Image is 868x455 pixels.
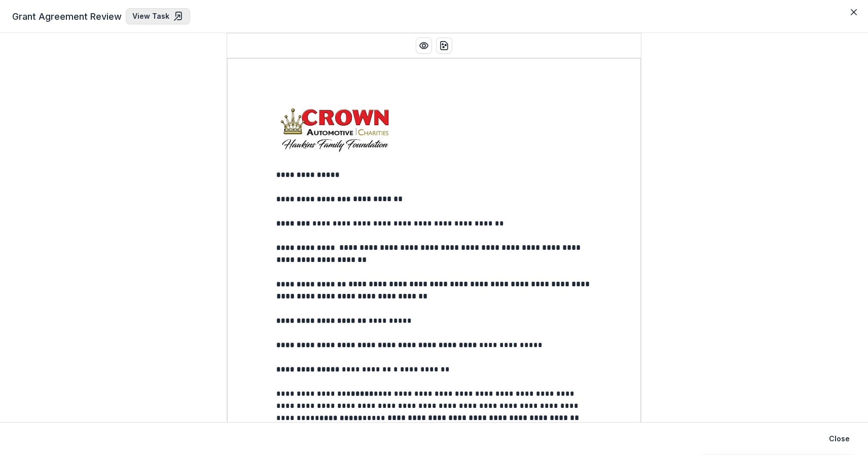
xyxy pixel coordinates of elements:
[416,37,432,54] button: Preview preview-doc.pdf
[436,37,452,54] button: download-word
[846,4,862,20] button: Close
[823,431,856,447] button: Close
[12,10,122,23] span: Grant Agreement Review
[126,8,190,24] a: View Task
